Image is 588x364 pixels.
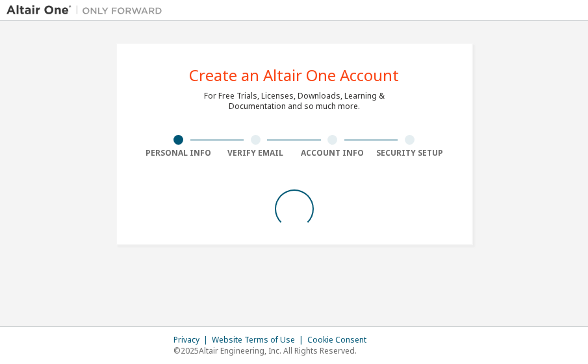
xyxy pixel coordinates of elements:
div: Website Terms of Use [212,335,307,345]
div: Privacy [173,335,212,345]
div: Create an Altair One Account [189,67,399,83]
div: Cookie Consent [307,335,374,345]
div: Verify Email [217,148,294,158]
img: Altair One [6,4,169,17]
div: Account Info [294,148,372,158]
div: Personal Info [140,148,218,158]
div: For Free Trials, Licenses, Downloads, Learning & Documentation and so much more. [204,91,385,112]
div: Security Setup [371,148,448,158]
p: © 2025 Altair Engineering, Inc. All Rights Reserved. [173,345,374,356]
